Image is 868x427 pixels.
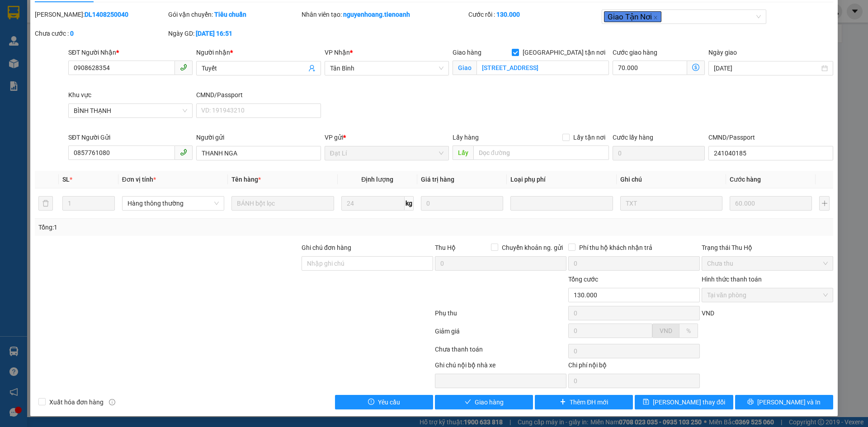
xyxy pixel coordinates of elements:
[453,134,479,141] span: Lấy hàng
[568,360,700,374] div: Chi phí nội bộ
[535,395,633,409] button: plusThêm ĐH mới
[421,196,503,211] input: 0
[617,171,726,188] th: Ghi chú
[231,176,261,183] span: Tên hàng
[434,308,567,324] div: Phụ thu
[68,47,193,57] div: SĐT Người Nhận
[302,9,467,19] div: Nhân viên tạo:
[435,360,566,374] div: Ghi chú nội bộ nhà xe
[708,49,737,56] label: Ngày giao
[70,30,74,37] b: 0
[435,244,456,251] span: Thu Hộ
[38,222,335,232] div: Tổng: 1
[757,397,821,407] span: [PERSON_NAME] và In
[127,197,219,210] span: Hàng thông thường
[604,11,661,22] span: Giao Tận Nơi
[434,326,567,342] div: Giảm giá
[35,9,166,19] div: [PERSON_NAME]:
[335,395,433,409] button: exclamation-circleYêu cầu
[707,257,828,270] span: Chưa thu
[196,47,321,57] div: Người nhận
[747,399,754,406] span: printer
[819,196,829,211] button: plus
[330,146,443,160] span: Đạt Lí
[378,397,400,407] span: Yêu cầu
[325,132,449,142] div: VP gửi
[330,61,443,75] span: Tân Bình
[468,9,600,19] div: Cước rồi :
[74,104,187,117] span: BÌNH THẠNH
[568,276,598,283] span: Tổng cước
[635,395,733,409] button: save[PERSON_NAME] thay đổi
[570,397,608,407] span: Thêm ĐH mới
[453,49,481,56] span: Giao hàng
[122,176,156,183] span: Đơn vị tính
[231,196,334,211] input: VD: Bàn, Ghế
[473,145,609,160] input: Dọc đường
[660,327,672,334] span: VND
[38,196,53,211] button: delete
[453,145,473,160] span: Lấy
[560,399,566,406] span: plus
[180,64,187,71] span: phone
[168,28,300,38] div: Ngày GD:
[476,61,609,75] input: Giao tận nơi
[405,196,414,211] span: kg
[576,243,656,253] span: Phí thu hộ khách nhận trả
[453,61,476,75] span: Giao
[643,399,649,406] span: save
[653,397,725,407] span: [PERSON_NAME] thay đổi
[435,395,533,409] button: checkGiao hàng
[85,11,128,18] b: DL1408250040
[702,310,714,317] span: VND
[302,256,433,271] input: Ghi chú đơn hàng
[180,149,187,156] span: phone
[168,9,300,19] div: Gói vận chuyển:
[196,132,321,142] div: Người gửi
[496,11,520,18] b: 130.000
[714,63,819,73] input: Ngày giao
[68,90,193,100] div: Khu vực
[308,65,316,72] span: user-add
[507,171,616,188] th: Loại phụ phí
[730,176,761,183] span: Cước hàng
[46,397,107,407] span: Xuất hóa đơn hàng
[613,61,687,75] input: Cước giao hàng
[465,399,471,406] span: check
[613,134,653,141] label: Cước lấy hàng
[735,395,833,409] button: printer[PERSON_NAME] và In
[475,397,504,407] span: Giao hàng
[434,344,567,360] div: Chưa thanh toán
[421,176,454,183] span: Giá trị hàng
[613,49,657,56] label: Cước giao hàng
[708,132,833,142] div: CMND/Passport
[35,28,166,38] div: Chưa cước :
[519,47,609,57] span: [GEOGRAPHIC_DATA] tận nơi
[620,196,722,211] input: Ghi Chú
[196,30,232,37] b: [DATE] 16:51
[196,90,321,100] div: CMND/Passport
[62,176,70,183] span: SL
[570,132,609,142] span: Lấy tận nơi
[498,243,566,253] span: Chuyển khoản ng. gửi
[214,11,246,18] b: Tiêu chuẩn
[68,132,193,142] div: SĐT Người Gửi
[109,399,115,405] span: info-circle
[730,196,812,211] input: 0
[702,276,762,283] label: Hình thức thanh toán
[368,399,374,406] span: exclamation-circle
[653,15,658,20] span: close
[613,146,705,160] input: Cước lấy hàng
[343,11,410,18] b: nguyenhoang.tienoanh
[361,176,393,183] span: Định lượng
[692,64,699,71] span: dollar-circle
[702,243,833,253] div: Trạng thái Thu Hộ
[325,49,350,56] span: VP Nhận
[302,244,351,251] label: Ghi chú đơn hàng
[686,327,691,334] span: %
[707,288,828,302] span: Tại văn phòng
